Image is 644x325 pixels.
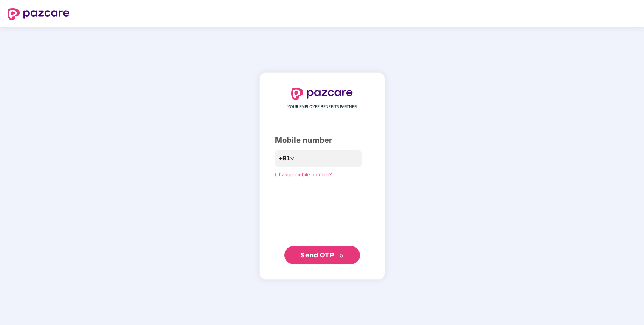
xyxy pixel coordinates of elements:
a: Change mobile number? [275,171,332,177]
img: logo [8,8,69,20]
button: Send OTPdouble-right [284,246,360,264]
span: +91 [279,154,290,163]
img: logo [291,88,353,100]
span: double-right [339,253,344,258]
span: down [290,156,295,161]
span: YOUR EMPLOYEE BENEFITS PARTNER [287,104,357,110]
span: Send OTP [300,251,334,259]
div: Mobile number [275,134,369,146]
